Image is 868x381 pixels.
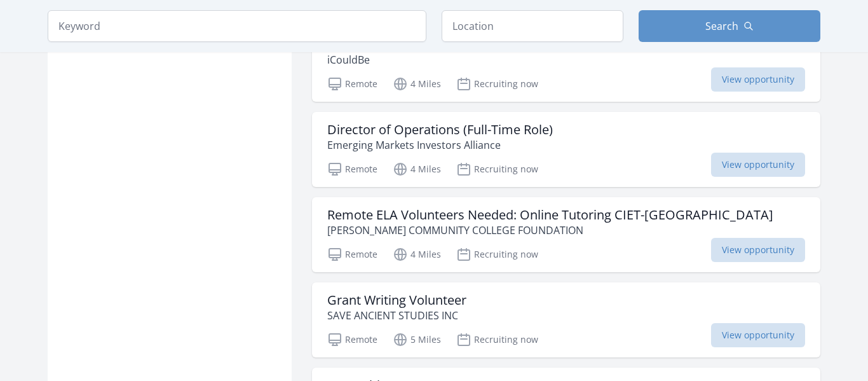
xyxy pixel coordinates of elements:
p: Remote [327,162,377,177]
a: Director of Operations (Full-Time Role) Emerging Markets Investors Alliance Remote 4 Miles Recrui... [312,112,820,187]
a: Remote ELA Volunteers Needed: Online Tutoring CIET-[GEOGRAPHIC_DATA] [PERSON_NAME] COMMUNITY COLL... [312,197,820,272]
p: 4 Miles [393,247,441,262]
p: [PERSON_NAME] COMMUNITY COLLEGE FOUNDATION [327,223,773,238]
p: 4 Miles [393,76,441,92]
p: SAVE ANCIENT STUDIES INC [327,308,466,323]
p: Remote [327,247,377,262]
input: Location [442,10,623,42]
a: Virtual Mentors iCouldBe Remote 4 Miles Recruiting now View opportunity [312,27,820,102]
p: Remote [327,332,377,347]
p: Remote [327,76,377,92]
span: View opportunity [711,67,805,92]
h3: Virtual Mentors [327,37,418,52]
p: Recruiting now [456,332,538,347]
span: View opportunity [711,238,805,262]
h3: Director of Operations (Full-Time Role) [327,122,553,137]
a: Grant Writing Volunteer SAVE ANCIENT STUDIES INC Remote 5 Miles Recruiting now View opportunity [312,282,820,357]
input: Keyword [48,10,426,42]
span: View opportunity [711,323,805,347]
p: Recruiting now [456,76,538,92]
p: Recruiting now [456,247,538,262]
p: Recruiting now [456,162,538,177]
button: Search [639,10,820,42]
h3: Grant Writing Volunteer [327,293,466,308]
p: iCouldBe [327,52,418,67]
h3: Remote ELA Volunteers Needed: Online Tutoring CIET-[GEOGRAPHIC_DATA] [327,207,773,223]
p: 5 Miles [393,332,441,347]
span: Search [705,18,738,34]
p: 4 Miles [393,162,441,177]
p: Emerging Markets Investors Alliance [327,137,553,153]
span: View opportunity [711,153,805,177]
